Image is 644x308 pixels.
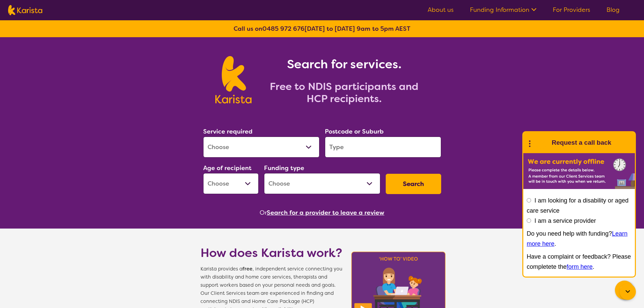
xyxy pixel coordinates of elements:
[215,56,252,103] img: Karista logo
[260,208,267,218] span: Or
[534,217,596,224] label: I am a service provider
[527,197,628,214] label: I am looking for a disability or aged care service
[262,25,305,33] a: 0485 972 676
[606,6,620,14] a: Blog
[470,6,536,14] a: Funding Information
[325,137,441,158] input: Type
[428,6,454,14] a: About us
[264,164,304,172] label: Funding type
[325,127,384,136] label: Postcode or Suburb
[203,164,252,172] label: Age of recipient
[534,136,548,149] img: Karista
[260,80,429,105] h2: Free to NDIS participants and HCP recipients.
[527,229,631,249] p: Do you need help with funding? .
[386,174,441,194] button: Search
[234,25,410,33] b: Call us on [DATE] to [DATE] 9am to 5pm AEST
[553,6,590,14] a: For Providers
[615,281,634,300] button: Channel Menu
[527,252,631,272] p: Have a complaint or feedback? Please completete the .
[200,245,342,261] h1: How does Karista work?
[203,127,253,136] label: Service required
[523,153,635,189] img: Karista offline chat form to request call back
[567,263,593,270] a: form here
[267,208,384,218] button: Search for a provider to leave a review
[8,5,42,15] img: Karista logo
[552,138,611,148] h1: Request a call back
[260,56,429,72] h1: Search for services.
[242,266,253,272] b: free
